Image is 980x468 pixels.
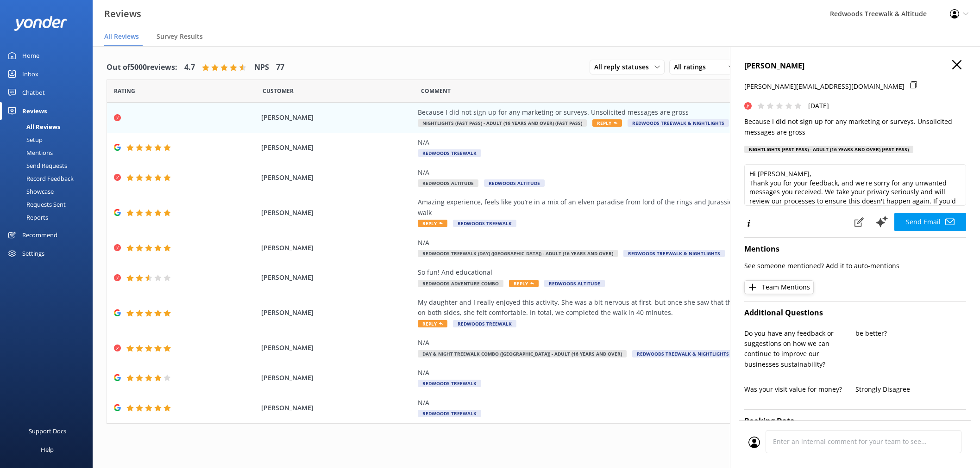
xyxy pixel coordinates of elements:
[855,328,967,339] p: be better?
[418,137,839,148] div: N/A
[6,172,93,185] a: Record Feedback
[14,16,67,31] img: yonder-white-logo.png
[261,112,413,123] span: [PERSON_NAME]
[418,179,478,187] span: Redwoods Altitude
[104,6,141,21] h3: Reviews
[261,308,413,318] span: [PERSON_NAME]
[744,261,966,271] p: See someone mentioned? Add it to auto-mentions
[453,320,516,327] span: Redwoods Treewalk
[184,62,195,74] h4: 4.7
[261,208,413,218] span: [PERSON_NAME]
[453,220,516,227] span: Redwoods Treewalk
[418,380,481,387] span: Redwoods Treewalk
[6,211,48,224] div: Reports
[418,238,839,248] div: N/A
[744,280,814,294] button: Team Mentions
[104,32,139,41] span: All Reviews
[744,307,966,319] h4: Additional Questions
[418,267,839,277] div: So fun! And educational
[22,83,45,102] div: Chatbot
[744,243,966,255] h4: Mentions
[261,272,413,283] span: [PERSON_NAME]
[418,368,839,378] div: N/A
[509,280,539,287] span: Reply
[628,119,729,127] span: Redwoods Treewalk & Nightlights
[22,46,39,65] div: Home
[744,60,966,72] h4: [PERSON_NAME]
[632,350,734,357] span: Redwoods Treewalk & Nightlights
[114,86,135,95] span: Date
[6,185,93,198] a: Showcase
[261,172,413,183] span: [PERSON_NAME]
[261,403,413,413] span: [PERSON_NAME]
[418,119,587,127] span: Nightlights (Fast Pass) - Adult (16 years and over) (Fast Pass)
[254,62,269,74] h4: NPS
[418,320,447,327] span: Reply
[107,62,177,74] h4: Out of 5000 reviews:
[6,185,54,198] div: Showcase
[261,243,413,253] span: [PERSON_NAME]
[418,250,618,257] span: Redwoods Treewalk (Day) ([GEOGRAPHIC_DATA]) - Adult (16 years and over)
[6,159,67,172] div: Send Requests
[418,167,839,178] div: N/A
[808,101,829,111] p: [DATE]
[6,159,93,172] a: Send Requests
[6,211,93,224] a: Reports
[674,62,711,72] span: All ratings
[855,384,967,394] p: Strongly Disagree
[261,373,413,383] span: [PERSON_NAME]
[418,149,481,157] span: Redwoods Treewalk
[6,146,53,159] div: Mentions
[594,62,654,72] span: All reply statuses
[418,280,503,287] span: Redwoods Adventure Combo
[6,120,60,133] div: All Reviews
[894,213,966,231] button: Send Email
[261,343,413,353] span: [PERSON_NAME]
[263,86,294,95] span: Date
[418,338,839,348] div: N/A
[544,280,605,287] span: Redwoods Altitude
[744,415,966,427] h4: Booking Data
[484,179,545,187] span: Redwoods Altitude
[22,65,38,83] div: Inbox
[6,198,93,211] a: Requests Sent
[22,226,57,244] div: Recommend
[261,142,413,153] span: [PERSON_NAME]
[276,62,284,74] h4: 77
[744,117,966,137] p: Because I did not sign up for any marketing or surveys. Unsolicited messages are gross
[418,398,839,408] div: N/A
[6,198,66,211] div: Requests Sent
[744,146,913,153] div: Nightlights (Fast Pass) - Adult (16 years and over) (Fast Pass)
[418,350,627,357] span: Day & Night Treewalk Combo ([GEOGRAPHIC_DATA]) - Adult (16 years and over)
[744,164,966,206] textarea: Hi [PERSON_NAME], Thank you for your feedback, and we're sorry for any unwanted messages you rece...
[6,146,93,159] a: Mentions
[418,107,839,117] div: Because I did not sign up for any marketing or surveys. Unsolicited messages are gross
[6,120,93,133] a: All Reviews
[592,119,622,127] span: Reply
[6,172,74,185] div: Record Feedback
[418,197,839,218] div: Amazing experience, feels like you’re in a mix of an elven paradise from lord of the rings and Ju...
[418,410,481,417] span: Redwoods Treewalk
[623,250,725,257] span: Redwoods Treewalk & Nightlights
[421,86,451,95] span: Question
[22,102,47,120] div: Reviews
[6,133,93,146] a: Setup
[952,60,961,70] button: Close
[29,422,66,440] div: Support Docs
[748,437,760,448] img: user_profile.svg
[157,32,203,41] span: Survey Results
[6,133,43,146] div: Setup
[418,220,447,227] span: Reply
[744,328,855,370] p: Do you have any feedback or suggestions on how we can continue to improve our businesses sustaina...
[418,297,839,318] div: My daughter and I really enjoyed this activity. She was a bit nervous at first, but once she saw ...
[744,384,855,394] p: Was your visit value for money?
[41,440,54,459] div: Help
[744,81,905,92] p: [PERSON_NAME][EMAIL_ADDRESS][DOMAIN_NAME]
[22,244,44,263] div: Settings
